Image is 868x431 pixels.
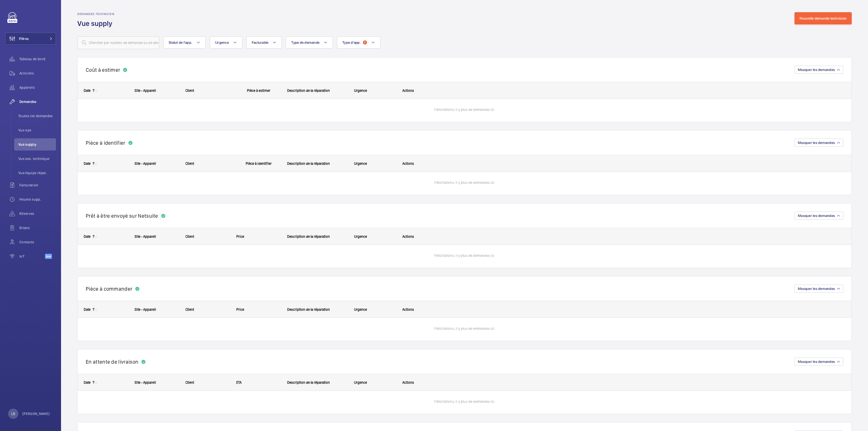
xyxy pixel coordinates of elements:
[19,85,56,90] span: Appareils
[185,161,194,166] span: Client
[86,67,120,73] h2: Coût à estimer
[84,380,91,384] div: Date
[45,254,52,259] span: Beta
[354,307,367,311] span: Urgence
[210,36,242,49] button: Urgence
[247,88,270,93] span: Pièce à estimer
[86,286,132,292] h2: Pièce à commander
[19,211,56,216] span: Réserves
[19,99,56,104] span: Demandes
[22,411,50,416] p: [PERSON_NAME]
[84,88,91,93] div: Date
[77,19,115,28] h1: Vue supply
[185,380,194,384] span: Client
[135,380,156,384] span: Site - Appareil
[86,359,138,365] h2: En attente de livraison
[19,197,56,202] span: Heures supp.
[19,254,45,259] span: IoT
[287,88,330,93] span: Description de la réparation
[287,161,330,166] span: Description de la réparation
[236,307,244,311] span: Price
[402,234,414,239] span: Actions
[236,380,242,384] span: ETA
[795,212,843,220] button: Masquer les demandes
[354,380,367,384] span: Urgence
[84,307,91,311] div: Date
[795,12,852,24] button: Nouvelle demande technicien
[135,88,156,93] span: Site - Appareil
[798,287,835,291] span: Masquer les demandes
[86,140,125,146] h2: Pièce à identifier
[77,12,115,16] h2: Demandes technicien
[18,156,56,161] span: Vue ass. technique
[337,36,380,49] button: Type d'app.1
[19,56,56,62] span: Tableau de bord
[286,36,333,49] button: Type de demande
[185,234,194,239] span: Client
[185,88,194,93] span: Client
[402,88,414,93] span: Actions
[795,139,843,147] button: Masquer les demandes
[246,36,282,49] button: Facturable
[402,307,414,311] span: Actions
[84,161,91,166] div: Date
[798,214,835,218] span: Masquer les demandes
[246,161,272,166] span: Pièce à identifier
[18,170,56,175] span: Vue équipe répar.
[287,234,330,239] span: Description de la réparation
[19,225,56,230] span: Bilans
[77,36,159,49] input: Chercher par numéro de demande ou de devis
[798,360,835,364] span: Masquer les demandes
[798,141,835,145] span: Masquer les demandes
[798,68,835,72] span: Masquer les demandes
[135,161,156,166] span: Site - Appareil
[19,36,29,41] span: Filtres
[402,380,414,384] span: Actions
[252,40,269,44] span: Facturable
[287,307,330,311] span: Description de la réparation
[354,161,367,166] span: Urgence
[135,307,156,311] span: Site - Appareil
[795,358,843,366] button: Masquer les demandes
[342,40,361,44] span: Type d'app.
[185,307,194,311] span: Client
[18,142,56,147] span: Vue supply
[354,234,367,239] span: Urgence
[795,285,843,293] button: Masquer les demandes
[169,40,192,44] span: Statut de l'app.
[19,240,56,245] span: Contacts
[135,234,156,239] span: Site - Appareil
[18,113,56,118] span: Toutes les demandes
[11,411,15,416] p: LB
[795,66,843,74] button: Masquer les demandes
[18,128,56,133] span: Vue ops
[163,36,206,49] button: Statut de l'app.
[86,213,158,219] h2: Prêt à être envoyé sur Netsuite
[84,234,91,239] div: Date
[363,40,367,44] span: 1
[19,71,56,76] span: Activités
[402,161,414,166] span: Actions
[354,88,367,93] span: Urgence
[236,234,244,239] span: Price
[287,380,330,384] span: Description de la réparation
[215,40,229,44] span: Urgence
[291,40,319,44] span: Type de demande
[19,183,56,188] span: Facturation
[5,33,56,45] button: Filtres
